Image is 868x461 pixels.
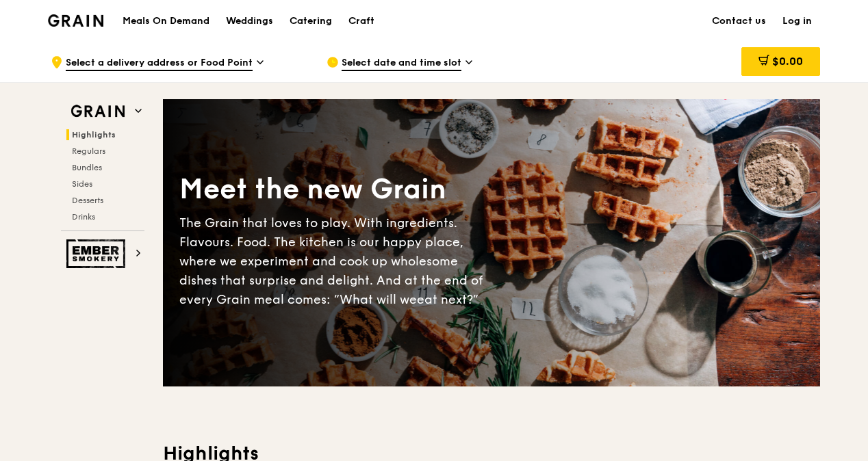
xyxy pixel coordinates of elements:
[218,1,281,42] a: Weddings
[290,1,332,42] div: Catering
[342,56,461,71] span: Select date and time slot
[348,1,374,42] div: Craft
[66,56,253,71] span: Select a delivery address or Food Point
[72,196,103,205] span: Desserts
[772,55,803,68] span: $0.00
[66,99,129,124] img: Grain web logo
[774,1,820,42] a: Log in
[123,14,209,28] h1: Meals On Demand
[179,171,492,208] div: Meet the new Grain
[226,1,273,42] div: Weddings
[72,130,116,140] span: Highlights
[340,1,383,42] a: Craft
[72,146,105,156] span: Regulars
[48,14,103,27] img: Grain
[72,212,95,222] span: Drinks
[72,179,92,189] span: Sides
[704,1,774,42] a: Contact us
[66,239,129,268] img: Ember Smokery web logo
[179,213,492,309] div: The Grain that loves to play. With ingredients. Flavours. Food. The kitchen is our happy place, w...
[72,163,102,172] span: Bundles
[281,1,340,42] a: Catering
[417,292,478,307] span: eat next?”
